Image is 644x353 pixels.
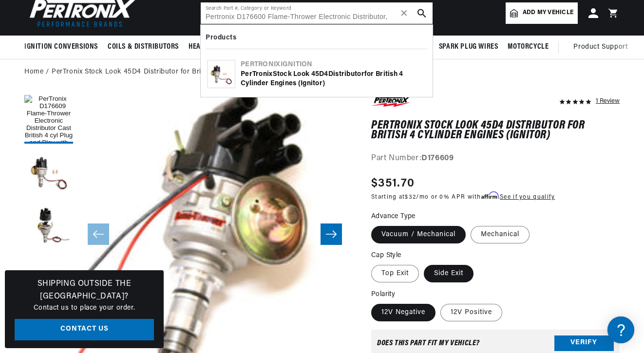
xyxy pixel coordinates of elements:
[471,226,530,243] label: Mechanical
[103,36,184,58] summary: Coils & Distributors
[500,194,555,200] a: See if you qualify - Learn more about Affirm Financing (opens in modal)
[206,34,236,41] b: Products
[439,42,498,52] span: Spark Plug Wires
[405,194,416,200] span: $32
[15,303,154,314] p: Contact us to place your order.
[10,228,185,238] div: Payment, Pricing, and Promotions
[371,304,436,321] label: 12V Negative
[573,36,632,59] summary: Product Support
[371,175,415,192] span: $351.70
[24,67,43,77] a: Home
[52,67,306,77] a: PerTronix Stock Look 45D4 Distributor for British 4 Cylinder Engines (Ignitor)
[108,42,179,52] span: Coils & Distributors
[371,121,620,141] h1: PerTronix Stock Look 45D4 Distributor for British 4 Cylinder Engines (Ignitor)
[201,2,433,24] input: Search Part #, Category or Keyword
[321,223,342,245] button: Slide right
[241,70,426,89] div: Stock Look 45D4 for British 4 Cylinder Engines (Ignitor)
[508,42,549,52] span: Motorcycle
[24,42,98,52] span: Ignition Conversions
[10,163,185,178] a: Shipping FAQs
[208,60,235,88] img: PerTronix Stock Look 45D4 Distributor for British 4 Cylinder Engines (Ignitor)
[371,211,417,222] legend: Advance Type
[481,192,498,199] span: Affirm
[24,95,73,144] button: Load image 1 in gallery view
[440,304,502,321] label: 12V Positive
[10,83,185,98] a: FAQ
[371,250,402,260] legend: Cap Style
[134,280,188,290] a: POWERED BY ENCHANT
[328,71,364,78] b: Distributor
[10,148,185,157] div: Shipping
[424,265,474,282] label: Side Exit
[24,67,620,77] nav: breadcrumbs
[503,36,553,58] summary: Motorcycle
[371,289,396,299] legend: Polarity
[15,278,154,303] h3: Shipping Outside the [GEOGRAPHIC_DATA]?
[241,71,273,78] b: PerTronix
[371,265,419,282] label: Top Exit
[596,95,620,107] div: 1 Review
[10,68,185,77] div: Ignition Products
[506,2,578,24] a: Add my vehicle
[434,36,503,58] summary: Spark Plug Wires
[554,335,614,351] button: Verify
[241,61,281,68] b: Pertronix
[371,152,620,165] div: Part Number:
[24,149,73,197] button: Load image 2 in gallery view
[523,8,573,18] span: Add my vehicle
[10,123,185,138] a: FAQs
[88,223,109,245] button: Slide left
[184,36,307,58] summary: Headers, Exhausts & Components
[189,42,303,52] span: Headers, Exhausts & Components
[24,256,73,304] button: Load image 4 in gallery view
[371,226,466,243] label: Vacuum / Mechanical
[10,203,185,218] a: Orders FAQ
[10,243,185,259] a: Payment, Pricing, and Promotions FAQ
[10,260,185,278] button: Contact Us
[573,42,627,53] span: Product Support
[241,60,426,70] div: Ignition
[10,108,185,117] div: JBA Performance Exhaust
[15,319,154,341] a: Contact Us
[377,339,480,347] div: Does This part fit My vehicle?
[10,188,185,197] div: Orders
[371,192,555,202] p: Starting at /mo or 0% APR with .
[24,36,103,58] summary: Ignition Conversions
[421,154,454,162] strong: D176609
[24,202,73,251] button: Load image 3 in gallery view
[411,2,433,24] button: search button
